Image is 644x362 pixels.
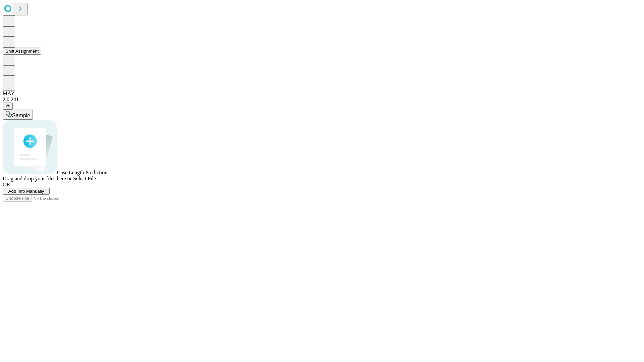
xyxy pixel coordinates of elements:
[3,188,50,195] button: Add Info Manually
[3,103,13,110] button: @
[8,189,44,194] span: Add Info Manually
[12,113,30,118] span: Sample
[57,170,107,175] span: Case Length Prediction
[3,182,10,187] span: OR
[3,176,72,181] span: Drag and drop your files here or
[73,176,96,181] span: Select File
[3,110,33,120] button: Sample
[3,97,641,103] div: 2.0.241
[3,48,41,55] button: Shift Assignment
[3,90,641,97] div: MAY
[5,104,10,109] span: @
